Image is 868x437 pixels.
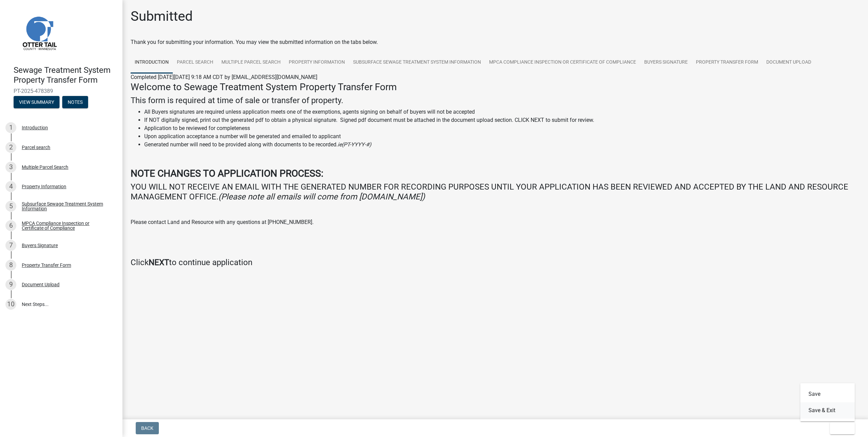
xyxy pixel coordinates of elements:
div: Introduction [22,125,48,130]
wm-modal-confirm: Notes [62,100,88,105]
button: Save & Exit [800,402,855,419]
a: Property Information [285,52,349,74]
div: Document Upload [22,282,60,287]
div: 7 [5,240,16,251]
h3: Welcome to Sewage Treatment System Property Transfer Form [131,81,860,93]
a: Introduction [131,52,173,74]
i: ie(PT-YYYY-#) [338,141,371,148]
h4: YOU WILL NOT RECEIVE AN EMAIL WITH THE GENERATED NUMBER FOR RECORDING PURPOSES UNTIL YOUR APPLICA... [131,182,860,202]
div: 9 [5,279,16,290]
li: If NOT digitally signed, print out the generated pdf to obtain a physical signature. Signed pdf d... [144,116,860,124]
a: Multiple Parcel Search [217,52,285,74]
a: Property Transfer Form [692,52,762,74]
strong: NEXT [149,258,169,267]
div: Parcel search [22,145,50,150]
div: 3 [5,162,16,173]
div: 4 [5,181,16,192]
span: Back [141,425,153,431]
div: Subsurface Sewage Treatment System Information [22,201,112,211]
div: 2 [5,142,16,153]
a: MPCA Compliance Inspection or Certificate of Compliance [485,52,640,74]
i: (Please note all emails will come from [DOMAIN_NAME]) [218,192,425,201]
h4: This form is required at time of sale or transfer of property. [131,96,860,106]
button: Save [800,386,855,402]
p: Please contact Land and Resource with any questions at [PHONE_NUMBER]. [131,218,860,226]
li: Application to be reviewed for completeness [144,124,860,132]
button: Exit [830,422,855,434]
a: Document Upload [762,52,815,74]
div: Exit [800,383,855,421]
div: Multiple Parcel Search [22,165,68,169]
div: 10 [5,299,16,310]
button: View Summary [14,96,60,108]
h4: Sewage Treatment System Property Transfer Form [14,65,117,85]
div: 1 [5,122,16,133]
a: Subsurface Sewage Treatment System Information [349,52,485,74]
h1: Submitted [131,8,193,25]
div: Buyers Signature [22,243,58,248]
a: Buyers Signature [640,52,692,74]
div: 6 [5,220,16,231]
strong: NOTE CHANGES TO APPLICATION PROCESS: [131,168,323,179]
li: Generated number will need to be provided along with documents to be recorded. [144,141,860,149]
span: Exit [835,425,845,431]
a: Parcel search [173,52,217,74]
span: PT-2025-478389 [14,88,109,94]
div: Property Information [22,184,66,189]
div: 8 [5,260,16,271]
li: All Buyers signatures are required unless application meets one of the exemptions, agents signing... [144,108,860,116]
span: Completed [DATE][DATE] 9:18 AM CDT by [EMAIL_ADDRESS][DOMAIN_NAME] [131,74,317,80]
button: Notes [62,96,88,108]
div: 5 [5,201,16,212]
div: MPCA Compliance Inspection or Certificate of Compliance [22,221,112,230]
button: Back [136,422,159,434]
div: Thank you for submitting your information. You may view the submitted information on the tabs below. [131,38,860,46]
h4: Click to continue application [131,258,860,268]
li: Upon application acceptance a number will be generated and emailed to applicant [144,132,860,141]
wm-modal-confirm: Summary [14,100,60,105]
div: Property Transfer Form [22,263,71,268]
img: Otter Tail County, Minnesota [14,7,65,58]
